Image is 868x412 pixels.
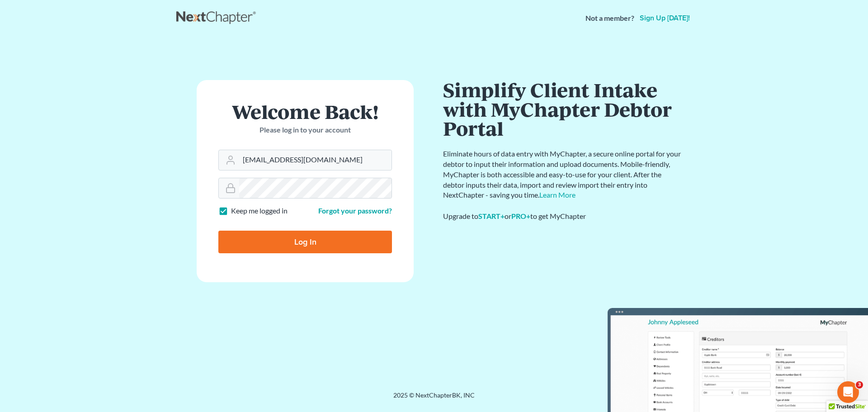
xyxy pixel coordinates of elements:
[218,231,392,253] input: Log In
[638,14,692,22] a: Sign up [DATE]!
[176,391,692,407] div: 2025 © NextChapterBK, INC
[443,149,683,200] p: Eliminate hours of data entry with MyChapter, a secure online portal for your debtor to input the...
[231,206,288,216] label: Keep me logged in
[511,212,530,220] a: PRO+
[218,125,392,135] p: Please log in to your account
[478,212,505,220] a: START+
[318,206,392,215] a: Forgot your password?
[837,381,859,403] iframe: Intercom live chat
[856,381,863,388] span: 3
[443,80,683,138] h1: Simplify Client Intake with MyChapter Debtor Portal
[218,102,392,121] h1: Welcome Back!
[443,211,683,222] div: Upgrade to or to get MyChapter
[585,13,634,24] strong: Not a member?
[539,190,576,199] a: Learn More
[239,150,392,170] input: Email Address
